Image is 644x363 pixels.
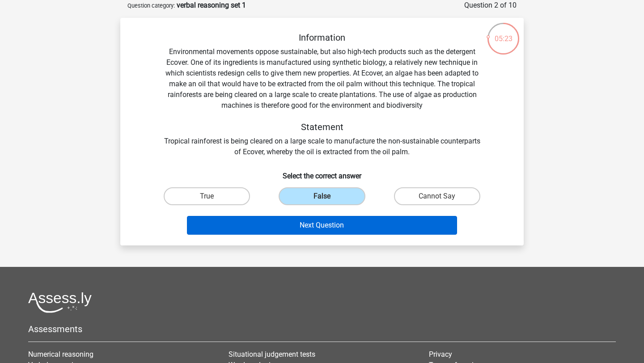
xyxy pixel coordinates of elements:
[135,32,509,157] div: Environmental movements oppose sustainable, but also high-tech products such as the detergent Eco...
[429,350,452,359] a: Privacy
[163,32,481,43] h5: Information
[28,350,93,359] a: Numerical reasoning
[163,122,481,132] h5: Statement
[135,165,509,180] h6: Select the correct answer
[28,292,92,313] img: Assessly logo
[177,1,246,9] strong: verbal reasoning set 1
[279,187,365,205] label: False
[487,22,520,44] div: 05:23
[164,187,250,205] label: True
[28,324,616,334] h5: Assessments
[187,216,458,235] button: Next Question
[229,350,315,359] a: Situational judgement tests
[394,187,480,205] label: Cannot Say
[127,2,175,9] small: Question category:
